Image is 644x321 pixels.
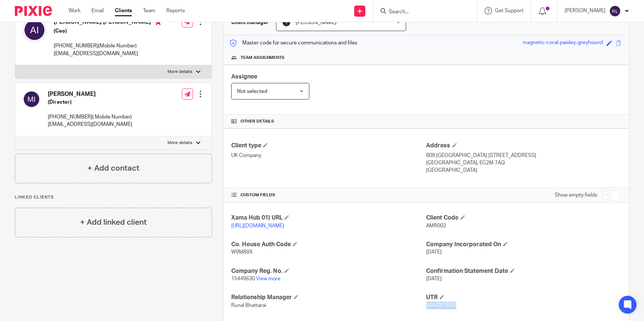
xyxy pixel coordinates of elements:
[231,19,269,26] h3: Client manager
[231,250,253,255] span: W9M89X
[231,223,284,228] a: [URL][DOMAIN_NAME]
[54,18,162,27] h4: [PERSON_NAME] [PERSON_NAME]
[282,18,291,27] img: MicrosoftTeams-image.jfif
[495,8,524,13] span: Get Support
[231,74,257,80] span: Assignee
[167,69,192,75] p: More details
[92,7,104,14] a: Email
[231,214,426,222] h4: Xama Hub 01) URL
[296,20,336,25] span: [PERSON_NAME]
[54,42,162,50] p: [PHONE_NUMBER](Mobile Number)
[609,5,621,17] img: svg%3E
[426,167,621,174] p: [GEOGRAPHIC_DATA]
[231,241,426,248] h4: Co. House Auth Code
[426,250,442,255] span: [DATE]
[256,276,280,281] a: View more
[426,303,456,308] span: 3042021056
[231,152,426,159] p: UK Company
[426,294,621,301] h4: UTR
[69,7,80,14] a: Work
[231,303,266,308] span: Runal Bhattarai
[523,39,603,47] div: magnetic-coral-paisley-greyhound
[48,113,132,121] p: [PHONE_NUMBER]( Mobile Number)
[143,7,155,14] a: Team
[555,191,597,199] label: Show empty fields
[166,7,185,14] a: Reports
[80,217,147,228] h4: + Add linked client
[23,90,40,108] img: svg%3E
[23,18,46,42] img: svg%3E
[231,294,426,301] h4: Relationship Manager
[237,89,267,94] span: Not selected
[54,27,162,35] h5: (Ceo)
[426,276,442,281] span: [DATE]
[48,121,132,128] p: [EMAIL_ADDRESS][DOMAIN_NAME]
[231,192,426,198] h4: CUSTOM FIELDS
[426,241,621,248] h4: Company Incorporated On
[231,276,255,281] span: 15449630
[426,142,621,150] h4: Address
[15,194,212,200] p: Linked clients
[426,152,621,159] p: 809 [GEOGRAPHIC_DATA] [STREET_ADDRESS]
[167,140,192,146] p: More details
[426,267,621,275] h4: Confirmation Statement Date
[388,9,455,16] input: Search
[231,267,426,275] h4: Company Reg. No.
[115,7,132,14] a: Clients
[48,90,132,98] h4: [PERSON_NAME]
[48,98,132,106] h5: (Director)
[229,39,357,47] p: Master code for secure communications and files
[87,163,139,174] h4: + Add contact
[426,223,447,228] span: AMR002
[565,7,605,14] p: [PERSON_NAME]
[54,50,162,57] p: [EMAIL_ADDRESS][DOMAIN_NAME]
[240,118,274,124] span: Other details
[426,159,621,167] p: [GEOGRAPHIC_DATA], EC2M 7AQ
[231,142,426,150] h4: Client type
[240,55,285,61] span: Team assignments
[15,6,52,16] img: Pixie
[426,214,621,222] h4: Client Code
